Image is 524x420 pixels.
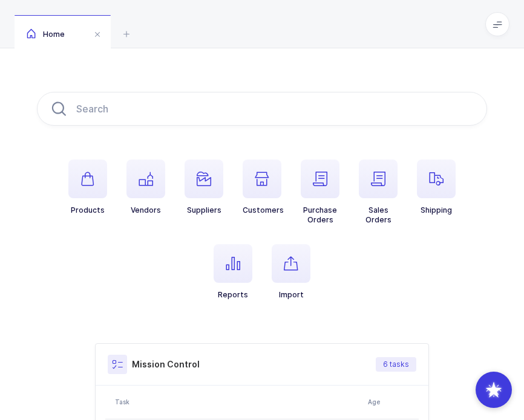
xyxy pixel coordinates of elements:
[132,358,200,370] h3: Mission Control
[383,360,409,369] span: 6 tasks
[243,160,284,215] button: Customers
[126,160,165,215] button: Vendors
[27,30,65,39] span: Home
[68,160,107,215] button: Products
[214,244,252,300] button: Reports
[301,160,339,225] button: PurchaseOrders
[37,92,487,126] input: Search
[417,160,456,215] button: Shipping
[359,160,398,225] button: SalesOrders
[185,160,223,215] button: Suppliers
[272,244,310,300] button: Import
